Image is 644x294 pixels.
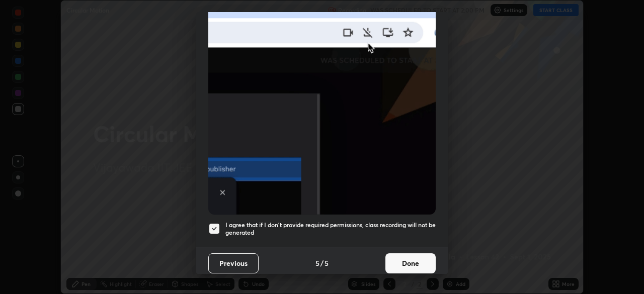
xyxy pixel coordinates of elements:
[208,253,259,273] button: Previous
[325,258,329,268] h4: 5
[315,258,319,268] h4: 5
[320,258,324,268] h4: /
[225,221,436,237] h5: I agree that if I don't provide required permissions, class recording will not be generated
[385,253,436,273] button: Done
